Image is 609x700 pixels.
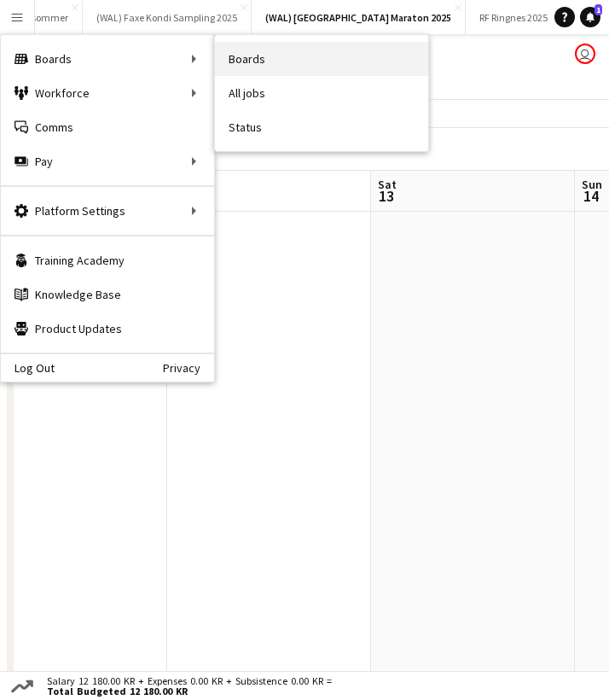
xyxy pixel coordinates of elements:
a: Product Updates [1,312,214,346]
span: Sat [378,177,397,192]
span: Sun [582,177,602,192]
a: Privacy [163,361,214,375]
div: Salary 12 180.00 KR + Expenses 0.00 KR + Subsistence 0.00 KR = [37,676,335,697]
button: (WAL) [GEOGRAPHIC_DATA] Maraton 2025 [252,1,466,34]
span: 14 [579,186,602,206]
span: Total Budgeted 12 180.00 KR [47,686,332,697]
a: Knowledge Base [1,277,214,312]
div: Boards [1,42,214,76]
a: Status [215,110,428,144]
a: All jobs [215,76,428,110]
a: Training Academy [1,243,214,277]
app-user-avatar: Julius Nin-Ubon [575,44,595,64]
span: 13 [375,186,397,206]
a: 1 [580,7,600,27]
div: Workforce [1,76,214,110]
a: Log Out [1,361,55,375]
a: Comms [1,110,214,144]
button: (WAL) Faxe Kondi Sampling 2025 [83,1,252,34]
span: 1 [594,4,602,15]
a: Boards [215,42,428,76]
div: Platform Settings [1,194,214,228]
div: Pay [1,144,214,178]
